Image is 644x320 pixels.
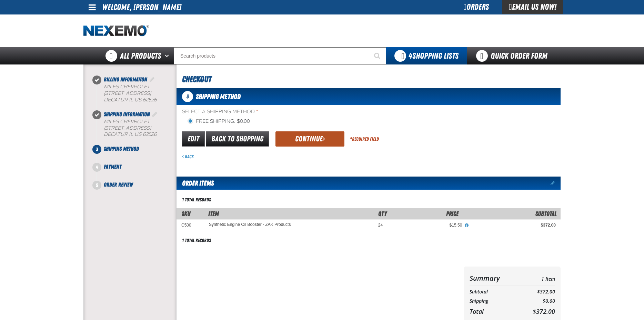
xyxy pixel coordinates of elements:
a: Edit Billing Information [149,76,155,83]
li: Shipping Information. Step 2 of 5. Completed [97,110,177,145]
nav: Checkout steps. Current step is Shipping Method. Step 3 of 5 [92,76,177,189]
span: Order Review [104,181,133,188]
td: $0.00 [519,297,555,306]
a: Edit items [551,181,561,186]
span: All Products [120,50,161,62]
div: 1 total records [182,237,211,244]
li: Billing Information. Step 1 of 5. Completed [97,76,177,110]
button: View All Prices for Synthetic Engine Oil Booster - ZAK Products [462,222,471,229]
span: 3 [182,91,193,102]
a: Back to Shopping [206,131,269,147]
span: Checkout [182,74,211,84]
div: $15.50 [392,222,462,228]
button: Start Searching [369,47,386,64]
span: Billing Information [104,76,147,83]
div: $372.00 [472,222,556,228]
span: 24 [378,223,383,228]
span: Shipping Method [196,92,241,101]
th: Subtotal [470,287,519,297]
span: US [134,97,141,103]
a: Back [182,154,194,159]
div: Required Field [350,136,379,142]
a: Home [83,25,149,37]
h2: Order Items [177,177,214,190]
span: 3 [92,145,101,154]
span: Price [446,210,459,217]
img: Nexemo logo [83,25,149,37]
span: Shipping Information [104,111,150,118]
span: Shipping Method [104,146,139,152]
span: Subtotal [535,210,556,217]
span: Select a Shipping Method [182,109,561,115]
span: 5 [92,181,101,190]
span: DECATUR [104,97,128,103]
bdo: 62526 [143,131,157,137]
a: Quick Order Form [467,47,560,64]
input: Search [174,47,386,64]
button: Continue [275,131,344,147]
button: Open All Products pages [162,47,174,64]
th: Summary [470,272,519,284]
input: Free Shipping: $0.00 [188,118,193,124]
a: Synthetic Engine Oil Booster - ZAK Products [209,222,291,227]
td: $372.00 [519,287,555,297]
th: Shipping [470,297,519,306]
a: Edit Shipping Information [151,111,158,118]
div: 1 total records [182,197,211,203]
span: $372.00 [533,307,555,316]
td: 1 Item [519,272,555,284]
th: Total [470,306,519,317]
td: C500 [177,219,204,231]
span: Miles Chevrolet [104,84,150,90]
span: Item [208,210,219,217]
span: Miles Chevrolet [104,119,150,124]
span: IL [129,131,133,137]
li: Shipping Method. Step 3 of 5. Not Completed [97,145,177,163]
strong: 4 [409,51,412,61]
button: You have 4 Shopping Lists. Open to view details [386,47,467,64]
span: [STREET_ADDRESS] [104,125,151,131]
span: US [134,131,141,137]
span: DECATUR [104,131,128,137]
span: 4 [92,163,101,172]
label: Free Shipping: $0.00 [188,118,250,125]
a: SKU [182,210,190,217]
a: Edit [182,131,205,147]
li: Order Review. Step 5 of 5. Not Completed [97,181,177,189]
bdo: 62526 [143,97,157,103]
li: Payment. Step 4 of 5. Not Completed [97,163,177,181]
span: IL [129,97,133,103]
span: [STREET_ADDRESS] [104,90,151,96]
span: Qty [378,210,387,217]
span: Payment [104,163,121,170]
span: Shopping Lists [409,51,459,61]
